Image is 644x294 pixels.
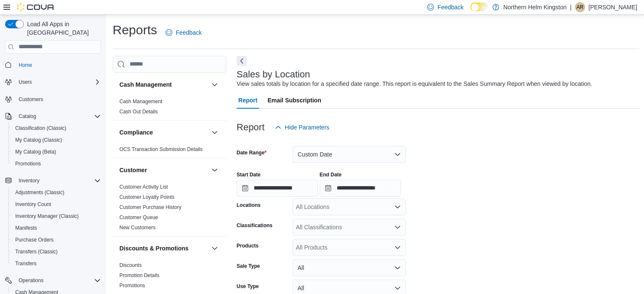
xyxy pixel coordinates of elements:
input: Press the down key to open a popover containing a calendar. [320,180,401,197]
span: Customer Queue [119,214,158,221]
h3: Compliance [119,128,153,137]
a: Transfers (Classic) [12,247,61,257]
span: Inventory [15,176,101,186]
a: Purchase Orders [12,235,57,245]
a: Promotions [119,283,145,289]
a: Customer Activity List [119,184,168,190]
button: Customers [2,93,104,105]
span: Inventory Count [12,199,101,209]
a: Cash Management [119,99,162,104]
label: Date Range [237,149,267,156]
span: Promotions [15,160,41,167]
a: Inventory Manager (Classic) [12,211,82,221]
span: Transfers [15,260,36,267]
button: Catalog [15,111,39,121]
label: End Date [320,171,342,178]
div: Compliance [113,144,227,158]
span: Home [15,60,101,70]
button: Discounts & Promotions [119,244,208,253]
a: Customers [15,94,47,104]
span: Promotions [12,159,101,169]
button: Custom Date [293,146,406,163]
h1: Reports [113,22,157,38]
button: Operations [15,275,47,286]
span: Feedback [176,28,202,37]
button: Open list of options [394,224,401,231]
label: Start Date [237,171,261,178]
label: Sale Type [237,263,260,269]
button: Customer [119,166,208,174]
button: Discounts & Promotions [210,243,220,253]
span: Customer Activity List [119,184,168,190]
button: Compliance [210,127,220,137]
span: New Customers [119,224,155,231]
span: Promotion Details [119,272,160,279]
span: Operations [15,275,101,286]
span: Classification (Classic) [12,123,101,133]
span: Customers [19,96,43,103]
button: Inventory Count [8,198,104,210]
span: Manifests [12,223,101,233]
button: Manifests [8,222,104,234]
div: Discounts & Promotions [113,260,227,294]
span: Users [15,77,101,87]
a: OCS Transaction Submission Details [119,146,203,152]
a: Adjustments (Classic) [12,187,68,198]
button: Users [15,77,35,87]
button: Customer [210,165,220,175]
button: Inventory Manager (Classic) [8,210,104,222]
a: Customer Purchase History [119,204,182,210]
span: Adjustments (Classic) [12,187,101,198]
span: My Catalog (Beta) [12,147,101,157]
span: My Catalog (Classic) [12,135,101,145]
button: Cash Management [119,80,208,89]
button: Next [237,56,247,66]
span: Customer Purchase History [119,204,182,211]
button: Open list of options [394,203,401,210]
span: Users [19,79,32,85]
span: Purchase Orders [12,235,101,245]
button: Adjustments (Classic) [8,187,104,198]
button: All [293,259,406,276]
button: Transfers [8,258,104,269]
span: Inventory Manager (Classic) [15,213,79,220]
span: Dark Mode [470,11,471,12]
label: Use Type [237,283,259,290]
h3: Sales by Location [237,69,310,80]
a: Discounts [119,262,142,268]
button: Purchase Orders [8,234,104,246]
span: Cash Out Details [119,108,158,115]
a: Cash Out Details [119,109,158,115]
a: Promotion Details [119,272,160,278]
button: Inventory [2,175,104,187]
div: Cash Management [113,96,227,120]
a: Customer Loyalty Points [119,194,174,200]
a: Home [15,60,36,70]
button: Inventory [15,176,43,186]
button: Compliance [119,128,208,137]
span: Classification (Classic) [15,125,66,132]
span: OCS Transaction Submission Details [119,146,203,153]
button: Classification (Classic) [8,122,104,134]
a: Feedback [162,24,205,41]
button: Home [2,59,104,71]
span: Feedback [437,3,463,11]
span: Inventory [19,177,39,184]
span: Manifests [15,225,37,231]
p: Northern Helm Kingston [503,2,567,12]
img: Cova [17,3,55,11]
button: My Catalog (Beta) [8,146,104,158]
button: Open list of options [394,244,401,251]
h3: Discounts & Promotions [119,244,188,253]
span: Transfers (Classic) [12,247,101,257]
span: Report [238,92,257,109]
span: Inventory Manager (Classic) [12,211,101,221]
a: Promotions [12,159,44,169]
button: Catalog [2,110,104,122]
div: Alexis Robillard [575,2,585,12]
button: Cash Management [210,80,220,90]
span: Load All Apps in [GEOGRAPHIC_DATA] [24,20,101,37]
h3: Cash Management [119,80,172,89]
p: | [570,2,572,12]
span: Transfers (Classic) [15,248,58,255]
